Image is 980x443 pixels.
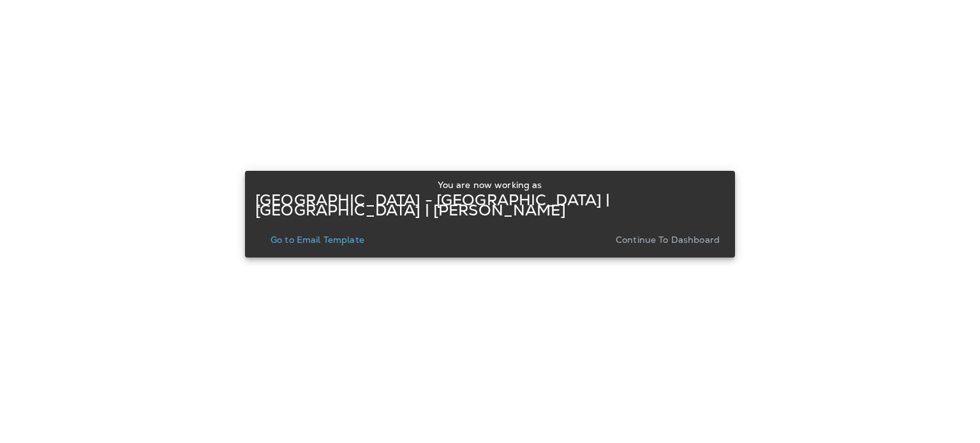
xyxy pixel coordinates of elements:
p: [GEOGRAPHIC_DATA] - [GEOGRAPHIC_DATA] | [GEOGRAPHIC_DATA] | [PERSON_NAME] [255,195,725,215]
p: Continue to Dashboard [616,235,720,245]
button: Continue to Dashboard [611,231,725,249]
p: Go to Email Template [271,235,364,245]
p: You are now working as [438,180,542,190]
button: Go to Email Template [265,231,369,249]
